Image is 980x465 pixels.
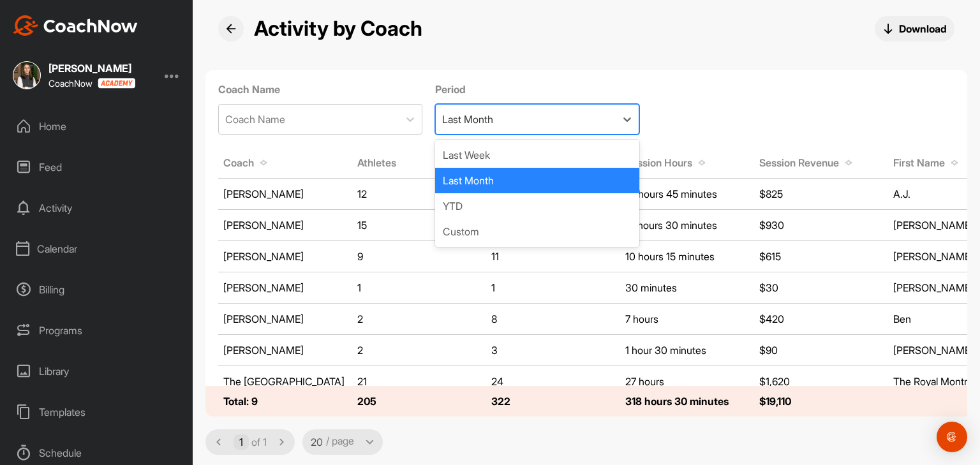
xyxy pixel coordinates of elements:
td: $615 [754,242,888,271]
td: 322 [486,387,620,416]
td: [PERSON_NAME] [218,180,352,209]
div: Last Week [435,142,639,168]
div: [PERSON_NAME] [48,63,135,73]
h1: Activity by Coach [254,16,422,41]
td: $90 [754,336,888,365]
p: 1 [263,436,267,449]
td: 3 [486,336,620,365]
div: Calendar [7,233,187,265]
span: Coach [223,156,254,170]
div: Home [7,110,187,142]
td: $19,110 [754,387,888,416]
div: Period [435,83,639,96]
div: Last Month [435,168,639,193]
div: YTD [435,193,639,219]
div: Feed [7,151,187,183]
div: Custom [435,219,639,244]
td: 30 minutes [620,274,754,302]
p: Download [899,22,947,36]
td: 205 [352,387,486,416]
div: Open Intercom Messenger [937,422,967,452]
td: 27 hours [620,367,754,396]
td: 1 [352,274,486,302]
span: Session Hours [625,156,692,170]
img: CoachNow acadmey [98,78,135,89]
div: Coach Name [225,113,285,126]
p: of [251,436,260,449]
td: 15 hours 30 minutes [620,211,754,240]
div: Billing [7,274,187,306]
td: 21 [352,367,486,396]
td: [PERSON_NAME] [218,211,352,240]
div: Last Month [442,113,493,126]
td: 15 [352,211,486,240]
td: 318 hours 30 minutes [620,387,754,416]
td: 9 [352,242,486,271]
img: square_318c742b3522fe015918cc0bd9a1d0e8.jpg [13,61,41,89]
td: 7 hours [620,305,754,334]
td: $30 [754,274,888,302]
div: Coach Name [218,83,422,96]
td: 1 [486,274,620,302]
img: CoachNow [13,15,138,36]
p: / page [326,434,354,448]
td: 1 hour 30 minutes [620,336,754,365]
div: CoachNow [48,78,135,89]
td: The [GEOGRAPHIC_DATA] [218,367,352,396]
td: [PERSON_NAME] [218,336,352,365]
td: $420 [754,305,888,334]
td: [PERSON_NAME] [218,305,352,334]
span: First Name [893,156,945,170]
td: 12 [352,180,486,209]
td: 24 [486,367,620,396]
td: $1,620 [754,367,888,396]
td: 2 [352,305,486,334]
div: Library [7,355,187,387]
td: [PERSON_NAME] [218,242,352,271]
th: Athletes [352,147,486,178]
td: 13 hours 45 minutes [620,180,754,209]
td: 8 [486,305,620,334]
td: $930 [754,211,888,240]
button: Download [875,16,954,41]
td: $825 [754,180,888,209]
div: Activity [7,192,187,224]
td: Total: 9 [218,387,352,416]
td: 10 hours 15 minutes [620,242,754,271]
span: Session Revenue [759,156,839,170]
td: [PERSON_NAME] [218,274,352,302]
td: 2 [352,336,486,365]
td: 11 [486,242,620,271]
div: Templates [7,396,187,428]
div: Programs [7,314,187,346]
